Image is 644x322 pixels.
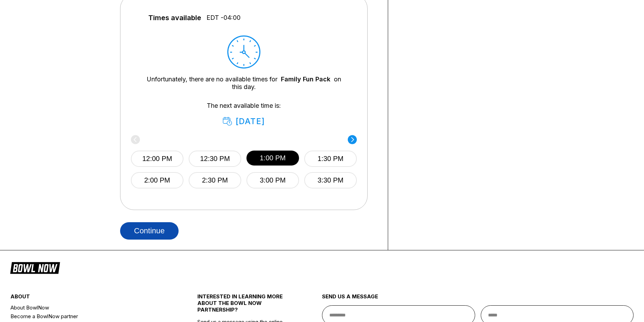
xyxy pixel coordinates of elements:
[148,14,201,22] span: Times available
[131,151,183,167] button: 12:00 PM
[206,14,241,22] span: EDT -04:00
[120,222,179,240] button: Continue
[322,293,634,305] div: send us a message
[141,75,346,91] div: Unfortunately, there are no available times for on this day.
[223,116,265,126] div: [DATE]
[10,312,166,321] a: Become a BowlNow partner
[304,151,357,167] button: 1:30 PM
[10,293,166,303] div: about
[281,75,330,83] a: Family Fun Pack
[189,151,241,167] button: 12:30 PM
[246,172,299,188] button: 3:00 PM
[131,172,183,188] button: 2:00 PM
[10,303,166,312] a: About BowlNow
[246,151,299,166] button: 1:00 PM
[189,172,241,188] button: 2:30 PM
[141,102,346,126] div: The next available time is:
[304,172,357,188] button: 3:30 PM
[197,293,291,319] div: INTERESTED IN LEARNING MORE ABOUT THE BOWL NOW PARTNERSHIP?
